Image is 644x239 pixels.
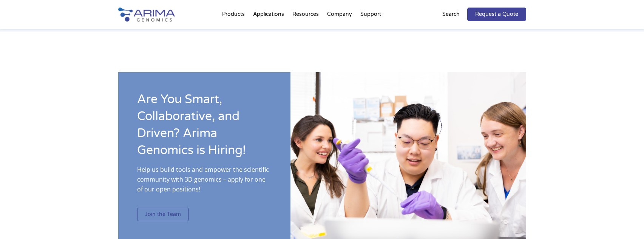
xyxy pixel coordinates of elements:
h2: Are You Smart, Collaborative, and Driven? Arima Genomics is Hiring! [137,91,272,165]
img: Arima-Genomics-logo [118,8,175,22]
p: Search [442,9,460,19]
p: Help us build tools and empower the scientific community with 3D genomics – apply for one of our ... [137,165,272,200]
a: Join the Team [137,208,189,221]
a: Request a Quote [467,8,526,21]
